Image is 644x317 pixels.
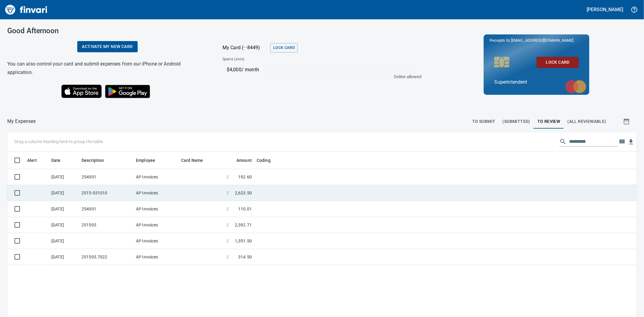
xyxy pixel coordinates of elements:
[61,85,102,98] img: Download on the App Store
[7,118,36,125] nav: breadcrumb
[235,190,252,196] span: 2,623.50
[257,157,278,164] span: Coding
[133,233,179,249] td: AP Invoices
[79,185,133,201] td: 2515-031010
[236,157,252,164] span: Amount
[7,60,207,77] h6: You can also control your card and submit expenses from our iPhone or Android application.
[82,157,104,164] span: Description
[181,157,203,164] span: Card Name
[77,41,138,52] a: Activate my new card
[227,66,417,73] p: $4,000 / month
[494,78,579,86] p: Superintendent
[238,254,252,260] span: 314.50
[27,157,45,164] span: Alert
[7,27,207,35] h3: Good Afternoon
[223,56,332,62] span: Spend Limits
[472,118,495,125] span: To Submit
[490,37,583,43] p: Receipts to:
[136,157,155,164] span: Employee
[568,118,606,125] span: (All Reviewable)
[562,77,589,96] img: mastercard.svg
[226,174,229,180] span: $
[587,6,623,13] h5: [PERSON_NAME]
[133,249,179,265] td: AP Invoices
[270,43,298,53] button: Lock Card
[503,118,530,125] span: (Submitted)
[27,157,37,164] span: Alert
[541,59,574,66] span: Lock Card
[226,238,229,244] span: $
[102,82,154,101] img: Get it on Google Play
[49,169,79,185] td: [DATE]
[51,157,61,164] span: Date
[136,157,163,164] span: Employee
[133,217,179,233] td: AP Invoices
[82,157,112,164] span: Description
[226,206,229,212] span: $
[133,169,179,185] td: AP Invoices
[14,139,103,145] p: Drag a column heading here to group the table
[79,201,133,217] td: 254001
[133,185,179,201] td: AP Invoices
[49,185,79,201] td: [DATE]
[51,157,69,164] span: Date
[223,44,268,51] p: My Card (···8449)
[226,222,229,228] span: $
[585,5,625,14] button: [PERSON_NAME]
[238,206,252,212] span: 110.01
[49,217,79,233] td: [DATE]
[229,157,252,164] span: Amount
[181,157,211,164] span: Card Name
[626,137,636,146] button: Download Table
[537,57,579,68] button: Lock Card
[82,43,133,50] span: Activate my new card
[617,137,626,146] button: Choose columns to display
[218,74,421,80] p: Online allowed
[4,2,49,17] img: Finvari
[79,249,133,265] td: 251503.7022
[511,37,574,43] span: [EMAIL_ADDRESS][DOMAIN_NAME]
[226,254,229,260] span: $
[79,169,133,185] td: 254001
[617,114,637,129] button: Show transactions within a particular date range
[273,44,295,51] span: Lock Card
[235,222,252,228] span: 2,392.71
[226,190,229,196] span: $
[49,233,79,249] td: [DATE]
[133,201,179,217] td: AP Invoices
[235,238,252,244] span: 1,351.50
[79,217,133,233] td: 251503
[49,249,79,265] td: [DATE]
[49,201,79,217] td: [DATE]
[537,118,560,125] span: To Review
[7,118,36,125] p: My Expenses
[257,157,271,164] span: Coding
[238,174,252,180] span: 192.60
